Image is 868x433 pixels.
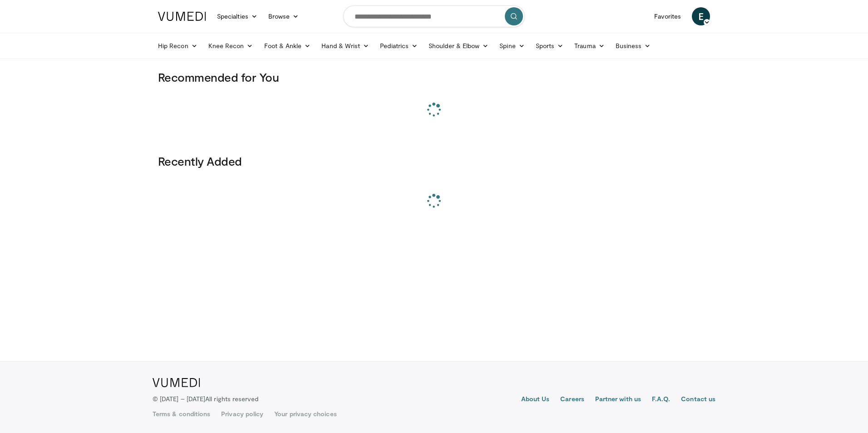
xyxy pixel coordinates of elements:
a: About Us [521,394,550,405]
a: Pediatrics [375,37,423,55]
a: Spine [494,37,530,55]
a: Privacy policy [221,409,263,418]
a: Shoulder & Elbow [423,37,494,55]
a: Trauma [569,37,610,55]
p: © [DATE] – [DATE] [153,394,259,403]
a: Browse [263,7,305,25]
img: VuMedi Logo [153,378,200,387]
a: Partner with us [595,394,641,405]
a: Your privacy choices [274,409,336,418]
a: Foot & Ankle [259,37,316,55]
a: F.A.Q. [652,394,670,405]
a: E [692,7,710,25]
a: Knee Recon [203,37,259,55]
h3: Recommended for You [158,70,710,84]
span: All rights reserved [205,395,258,403]
a: Hand & Wrist [316,37,375,55]
a: Contact us [681,394,715,405]
h3: Recently Added [158,154,710,168]
a: Sports [530,37,569,55]
a: Hip Recon [153,37,203,55]
img: VuMedi Logo [158,12,206,21]
a: Favorites [649,7,686,25]
a: Terms & conditions [153,409,210,418]
a: Careers [560,394,584,405]
a: Business [610,37,656,55]
a: Specialties [212,7,263,25]
input: Search topics, interventions [343,5,525,27]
